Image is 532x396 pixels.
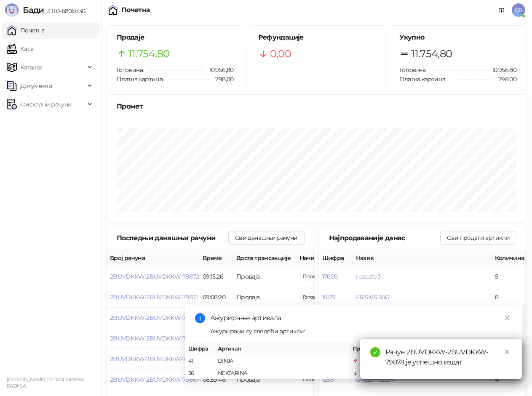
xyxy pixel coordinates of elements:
[399,66,425,74] span: Готовина
[110,314,199,322] button: 2BUVDKKW-2BUVDKKW-79870
[121,7,150,13] div: Почетна
[411,46,452,62] span: 11.754,80
[214,343,349,355] th: Артикал
[385,347,512,367] div: Рачун 2BUVDKKW-2BUVDKKW-79878 је успешно издат
[110,293,198,301] button: 2BUVDKKW-2BUVDKKW-79871
[185,367,214,380] td: 36
[399,32,516,43] h5: Укупно
[233,287,296,308] td: Продаја
[512,3,525,17] span: GS
[203,65,233,74] span: 10.956,80
[399,75,445,83] span: Платна картица
[117,32,234,43] h5: Продаје
[329,233,441,243] div: Најпродаваније данас
[107,250,199,266] th: Број рачуна
[128,46,169,62] span: 11.754,80
[110,376,199,383] button: 2BUVDKKW-2BUVDKKW-79867
[110,355,200,363] button: 2BUVDKKW-2BUVDKKW-79868
[258,32,375,43] h5: Рефундације
[5,3,19,17] img: Logo
[440,231,516,245] button: Сви продати артикли
[296,250,380,266] th: Начини плаћања
[492,250,529,266] th: Количина
[299,292,328,302] span: 156,00
[185,355,214,367] td: 41
[504,349,510,355] span: close
[20,77,52,94] span: Документи
[195,313,205,323] span: info-circle
[209,74,233,84] span: 798,00
[356,273,381,280] button: nescafe 3
[503,313,512,322] a: Close
[492,266,529,287] td: 9
[322,273,338,280] button: 17600
[370,347,380,357] span: check-circle
[233,250,296,266] th: Врста трансакције
[349,343,412,355] th: Промена
[503,347,512,356] a: Close
[214,355,349,367] td: DINJA
[299,272,328,281] span: 165,00
[7,22,45,39] a: Почетна
[199,287,233,308] td: 09:08:20
[7,40,33,57] a: Каса
[504,315,510,321] span: close
[214,367,349,380] td: NEKTARINA
[199,266,233,287] td: 09:15:26
[319,250,353,266] th: Шифра
[20,96,72,113] span: Фискални рачуни
[199,250,233,266] th: Време
[44,7,85,15] span: 3.11.0-b80b730
[117,66,143,74] span: Готовина
[210,313,512,323] div: Ажурирање артикала
[117,233,228,243] div: Последњи данашњи рачуни
[117,75,163,83] span: Платна картица
[353,250,492,266] th: Назив
[20,59,43,76] span: Каталог
[185,343,214,355] th: Шифра
[495,3,508,17] a: Документација
[110,273,199,280] button: 2BUVDKKW-2BUVDKKW-79872
[492,74,516,84] span: 798,00
[322,293,336,301] button: 15129
[356,293,390,301] button: FRISKIS 85G
[23,5,44,15] span: Бади
[233,266,296,287] td: Продаја
[228,231,304,245] button: Сви данашњи рачуни
[270,46,291,62] span: 0,00
[110,335,200,342] button: 2BUVDKKW-2BUVDKKW-79869
[210,327,512,336] div: Ажурирани су следећи артикли:
[117,101,516,112] div: Промет
[486,65,516,74] span: 10.956,80
[492,287,529,308] td: 8
[7,377,84,389] small: [PERSON_NAME] PR TRGOVINSKA RADNJA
